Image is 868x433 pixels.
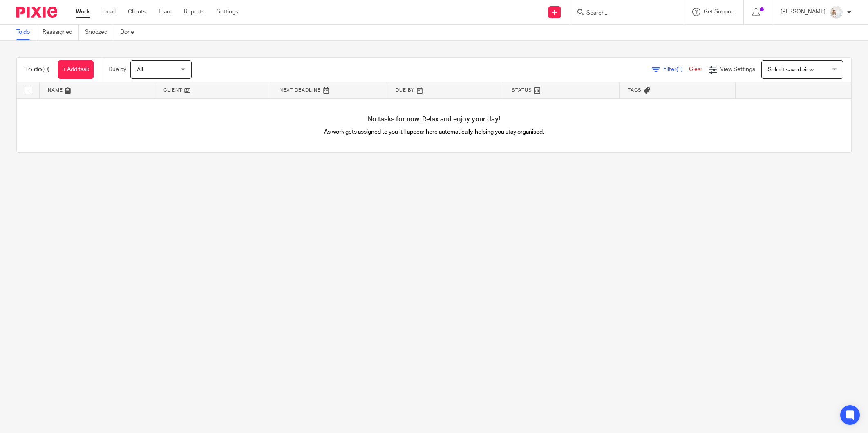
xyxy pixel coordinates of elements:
[137,67,143,73] span: All
[102,8,116,16] a: Email
[58,60,94,79] a: + Add task
[720,67,755,72] span: View Settings
[217,8,238,16] a: Settings
[586,10,659,17] input: Search
[120,25,140,40] a: Done
[663,67,689,72] span: Filter
[43,25,79,40] a: Reassigned
[25,65,50,74] h1: To do
[16,25,36,40] a: To do
[689,67,702,72] a: Clear
[704,9,735,15] span: Get Support
[781,8,825,16] p: [PERSON_NAME]
[76,8,90,16] a: Work
[226,128,643,136] p: As work gets assigned to you it'll appear here automatically, helping you stay organised.
[108,65,126,74] p: Due by
[184,8,204,16] a: Reports
[17,115,851,124] h4: No tasks for now. Relax and enjoy your day!
[42,66,50,73] span: (0)
[16,7,57,18] img: Pixie
[85,25,114,40] a: Snoozed
[676,67,683,72] span: (1)
[128,8,146,16] a: Clients
[628,88,642,92] span: Tags
[158,8,172,16] a: Team
[768,67,814,73] span: Select saved view
[830,6,843,19] img: Image.jpeg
